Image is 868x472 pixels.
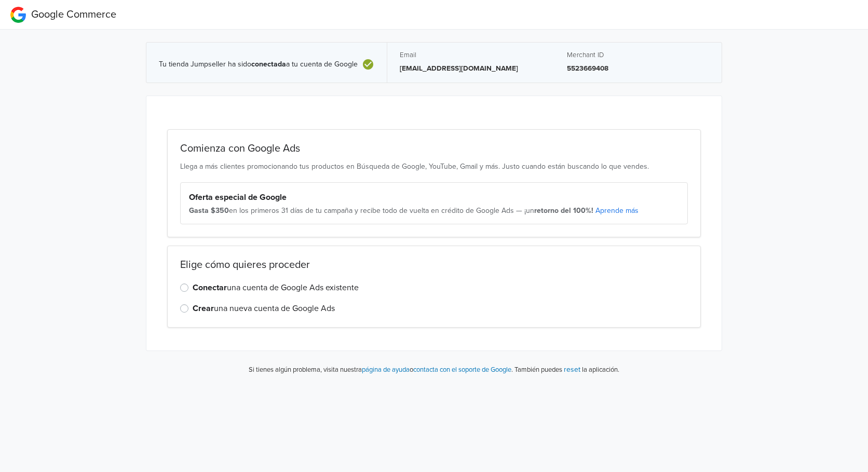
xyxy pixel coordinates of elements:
[193,302,335,315] label: una nueva cuenta de Google Ads
[595,206,639,215] a: Aprende más
[189,206,209,215] strong: Gasta
[249,365,513,375] p: Si tienes algún problema, visita nuestra o .
[31,8,116,21] span: Google Commerce
[193,303,214,314] strong: Crear
[189,192,287,203] strong: Oferta especial de Google
[513,363,619,375] p: También puedes la aplicación.
[193,282,227,293] strong: Conectar
[180,161,688,172] p: Llega a más clientes promocionando tus productos en Búsqueda de Google, YouTube, Gmail y más. Jus...
[400,51,542,59] h5: Email
[159,60,358,69] span: Tu tienda Jumpseller ha sido a tu cuenta de Google
[362,366,410,374] a: página de ayuda
[211,206,229,215] strong: $350
[193,281,359,294] label: una cuenta de Google Ads existente
[564,363,580,375] button: reset
[567,51,709,59] h5: Merchant ID
[180,259,688,271] h2: Elige cómo quieres proceder
[189,206,679,216] div: en los primeros 31 días de tu campaña y recibe todo de vuelta en crédito de Google Ads — ¡un
[180,142,688,155] h2: Comienza con Google Ads
[251,60,286,69] b: conectada
[413,366,511,374] a: contacta con el soporte de Google
[567,63,709,74] p: 5523669408
[400,63,542,74] p: [EMAIL_ADDRESS][DOMAIN_NAME]
[534,206,593,215] strong: retorno del 100%!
